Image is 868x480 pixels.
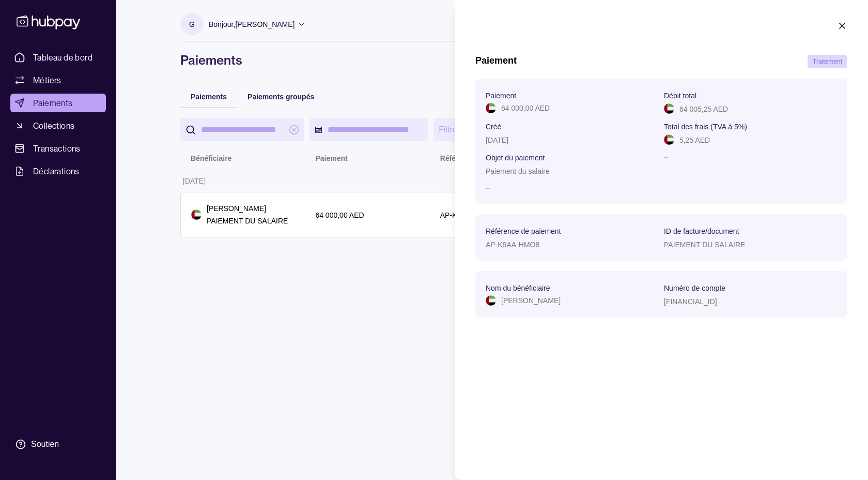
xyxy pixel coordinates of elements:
[664,284,725,292] font: Numéro de compte
[486,123,501,131] font: Créé
[475,55,517,66] font: Paiement
[501,104,550,112] font: 64 000,00 AED
[813,58,842,65] font: Traitement
[486,154,545,162] font: Objet du paiement
[486,167,550,175] font: Paiement du salaire
[664,134,674,145] img: ae
[679,105,728,113] font: 64 005,25 AED
[664,92,696,100] font: Débit total
[679,136,710,144] font: 5,25 AED
[664,227,739,235] font: ID de facture/document
[486,241,539,249] font: AP-K9AA-HMO8
[486,184,490,192] font: –
[501,296,561,305] font: [PERSON_NAME]
[664,103,674,114] img: ae
[664,153,668,161] font: –
[664,241,745,249] font: PAIEMENT DU SALAIRE
[486,227,561,235] font: Référence de paiement
[664,123,747,131] font: Total des frais (TVA à 5%)
[486,92,516,100] font: Paiement
[486,284,550,292] font: Nom du bénéficiaire
[486,295,496,306] img: ae
[664,297,717,306] font: [FINANCIAL_ID]
[486,103,496,113] img: ae
[486,136,508,144] font: [DATE]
